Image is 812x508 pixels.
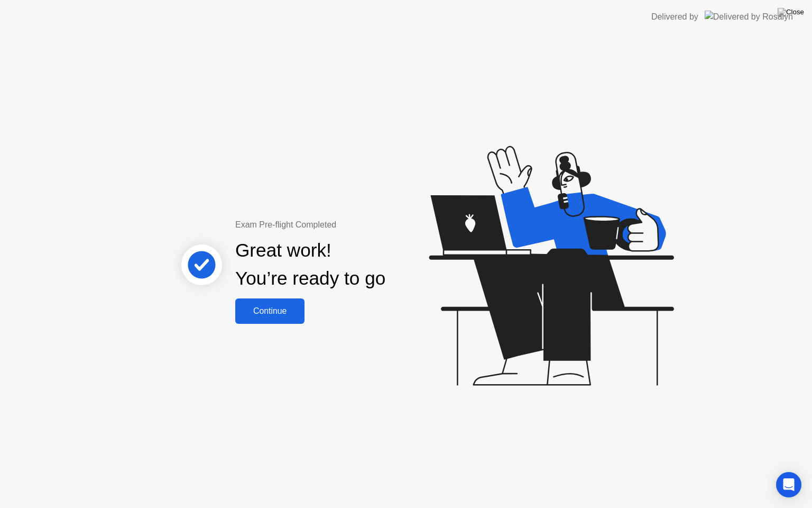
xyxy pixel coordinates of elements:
[651,11,698,23] div: Delivered by
[778,8,804,16] img: Close
[235,298,304,324] button: Continue
[776,472,801,497] div: Open Intercom Messenger
[235,219,454,231] div: Exam Pre-flight Completed
[235,237,385,293] div: Great work! You’re ready to go
[705,11,793,23] img: Delivered by Rosalyn
[238,306,301,316] div: Continue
